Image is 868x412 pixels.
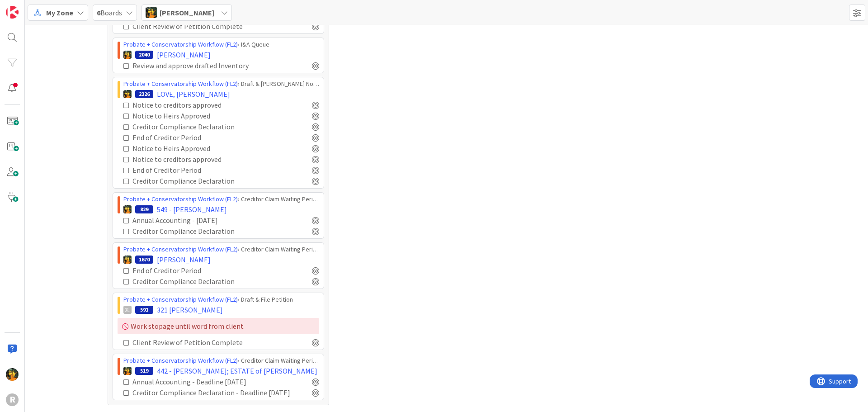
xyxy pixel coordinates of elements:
[132,110,257,121] div: Notice to Heirs Approved
[135,205,153,213] div: 829
[123,295,319,304] div: › Draft & File Petition
[132,60,277,71] div: Review and approve drafted Inventory
[135,256,153,264] div: 1670
[123,367,132,375] img: MR
[46,7,73,18] span: My Zone
[123,79,319,89] div: › Draft & [PERSON_NAME] Notices & Publication
[132,132,253,143] div: End of Creditor Period
[19,1,41,12] span: Support
[146,7,157,18] img: MR
[157,49,211,60] span: [PERSON_NAME]
[123,356,238,365] a: Probate + Conservatorship Workflow (FL2)
[132,376,275,387] div: Annual Accounting - Deadline [DATE]
[132,265,253,276] div: End of Creditor Period
[123,205,132,213] img: MR
[132,175,269,186] div: Creditor Compliance Declaration
[123,356,319,365] div: › Creditor Claim Waiting Period
[132,387,292,398] div: Creditor Compliance Declaration - Deadline [DATE]
[123,295,238,303] a: Probate + Conservatorship Workflow (FL2)
[6,6,19,19] img: Visit kanbanzone.com
[157,254,211,265] span: [PERSON_NAME]
[132,276,269,287] div: Creditor Compliance Declaration
[123,245,319,254] div: › Creditor Claim Waiting Period
[132,215,261,226] div: Annual Accounting - [DATE]
[123,40,238,48] a: Probate + Conservatorship Workflow (FL2)
[123,80,238,88] a: Probate + Conservatorship Workflow (FL2)
[132,121,269,132] div: Creditor Compliance Declaration
[132,21,274,32] div: Client Review of Petition Complete
[123,245,238,253] a: Probate + Conservatorship Workflow (FL2)
[97,7,122,18] span: Boards
[135,90,153,98] div: 2326
[97,8,100,17] b: 6
[157,304,223,315] span: 321 [PERSON_NAME]
[123,40,319,49] div: › I&A Queue
[135,306,153,314] div: 591
[132,99,263,110] div: Notice to creditors approved
[157,89,230,99] span: LOVE, [PERSON_NAME]
[123,256,132,264] img: MR
[132,143,257,154] div: Notice to Heirs Approved
[157,204,227,215] span: 549 - [PERSON_NAME]
[132,154,263,165] div: Notice to creditors approved
[160,7,214,18] span: [PERSON_NAME]
[6,368,19,381] img: MR
[123,194,319,204] div: › Creditor Claim Waiting Period
[123,195,238,203] a: Probate + Conservatorship Workflow (FL2)
[135,367,153,375] div: 519
[135,51,153,59] div: 2040
[118,318,319,334] div: Work stopage until word from client
[132,226,269,237] div: Creditor Compliance Declaration
[132,337,274,348] div: Client Review of Petition Complete
[123,90,132,98] img: MR
[157,365,317,376] span: 442 - [PERSON_NAME]; ESTATE of [PERSON_NAME]
[132,165,253,175] div: End of Creditor Period
[6,393,19,406] div: R
[123,51,132,59] img: MR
